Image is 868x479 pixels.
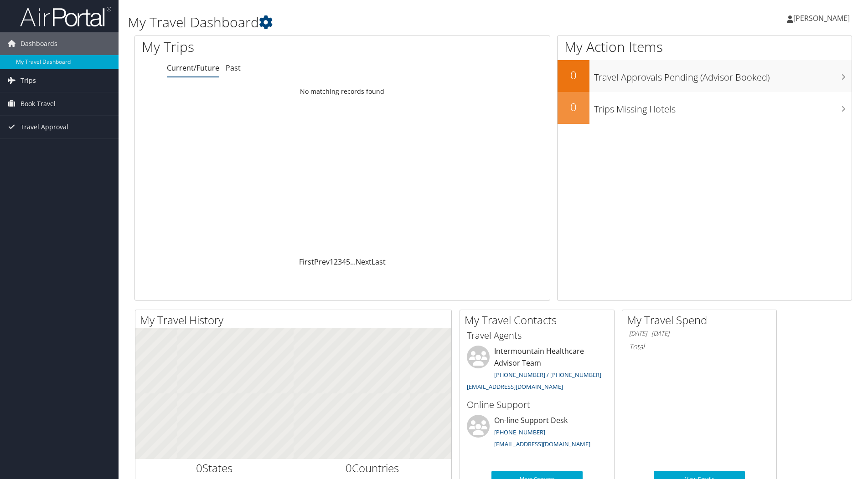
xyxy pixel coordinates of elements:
a: 5 [346,257,350,267]
a: Current/Future [167,63,219,73]
a: Past [226,63,241,73]
span: Dashboards [21,32,57,55]
td: No matching records found [135,83,550,100]
h6: Total [629,341,770,352]
h2: My Travel Contacts [465,312,614,328]
a: Next [356,257,372,267]
h2: My Travel Spend [627,312,776,328]
span: … [350,257,356,267]
h2: 0 [558,99,589,115]
a: [EMAIL_ADDRESS][DOMAIN_NAME] [494,440,590,448]
a: [PERSON_NAME] [787,5,859,32]
h2: Countries [300,460,445,476]
h3: Trips Missing Hotels [594,98,852,116]
span: Book Travel [21,92,56,115]
a: 0Travel Approvals Pending (Advisor Booked) [558,60,852,92]
h6: [DATE] - [DATE] [629,329,770,338]
a: 3 [338,257,342,267]
a: 1 [330,257,334,267]
a: Last [372,257,386,267]
a: 2 [334,257,338,267]
h1: My Trips [142,37,370,56]
h2: My Travel History [140,312,451,328]
a: 4 [342,257,346,267]
h3: Travel Approvals Pending (Advisor Booked) [594,66,852,84]
h1: My Action Items [558,37,852,56]
img: airportal-logo.png [20,6,111,27]
a: Prev [314,257,330,267]
a: 0Trips Missing Hotels [558,92,852,124]
span: [PERSON_NAME] [793,13,850,23]
span: Trips [21,69,36,92]
h1: My Travel Dashboard [128,13,615,32]
h3: Travel Agents [467,329,607,342]
h2: States [142,460,287,476]
li: Intermountain Healthcare Advisor Team [462,346,612,394]
span: 0 [196,460,202,475]
li: On-line Support Desk [462,415,612,452]
span: 0 [346,460,352,475]
h3: Online Support [467,398,607,411]
a: [EMAIL_ADDRESS][DOMAIN_NAME] [467,382,563,391]
a: [PHONE_NUMBER] [494,428,545,436]
a: First [299,257,314,267]
span: Travel Approval [21,116,68,138]
a: [PHONE_NUMBER] / [PHONE_NUMBER] [494,371,601,379]
h2: 0 [558,67,589,83]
